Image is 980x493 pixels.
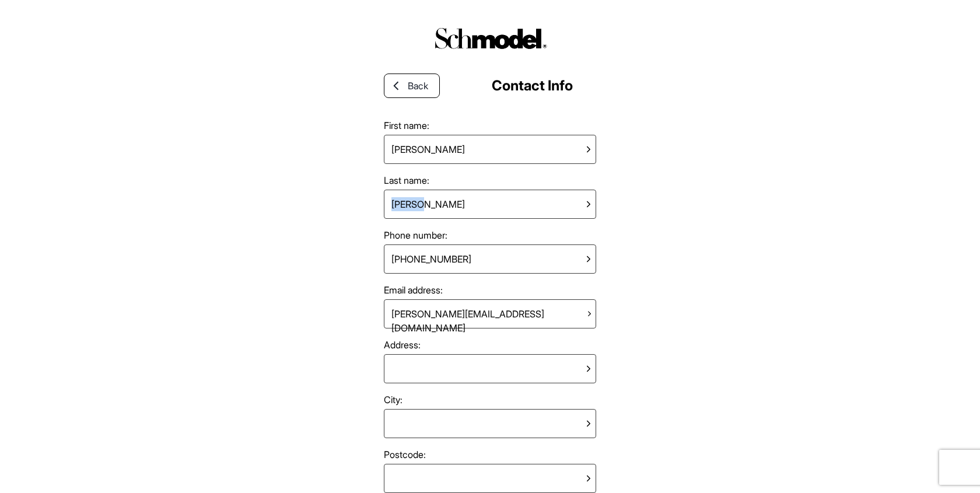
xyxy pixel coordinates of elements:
[492,75,573,96] div: Contact Info
[384,118,596,132] label: First name:
[429,23,551,53] img: logo
[384,283,596,297] label: Email address:
[384,228,596,242] label: Phone number:
[387,193,470,216] div: [PERSON_NAME]
[384,74,440,98] a: Back
[387,138,470,161] div: [PERSON_NAME]
[384,447,596,461] label: Postcode:
[387,302,586,326] div: [PERSON_NAME][EMAIL_ADDRESS][DOMAIN_NAME]
[384,393,596,407] label: City:
[384,173,596,187] label: Last name:
[384,338,596,352] label: Address:
[387,247,476,271] div: [PHONE_NUMBER]
[408,79,428,93] span: Back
